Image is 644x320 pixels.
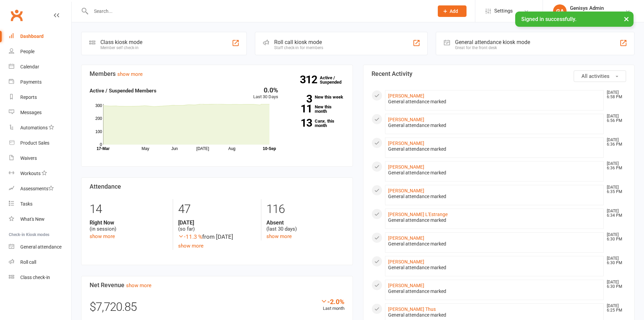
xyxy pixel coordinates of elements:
[8,7,25,24] a: Clubworx
[288,104,312,114] strong: 11
[603,209,626,218] time: [DATE] 6:34 PM
[100,45,142,50] div: Member self check-in
[603,256,626,265] time: [DATE] 6:30 PM
[388,146,601,152] div: General attendance marked
[20,216,45,222] div: What's New
[253,87,278,93] div: 0.0%
[274,39,323,45] div: Roll call kiosk mode
[266,233,292,239] a: show more
[9,105,71,120] a: Messages
[178,199,256,219] div: 47
[9,90,71,105] a: Reports
[9,151,71,166] a: Waivers
[388,117,424,122] a: [PERSON_NAME]
[90,298,344,320] div: $7,720.85
[300,74,320,85] strong: 312
[388,283,424,288] a: [PERSON_NAME]
[9,270,71,285] a: Class kiosk mode
[20,110,42,115] div: Messages
[320,298,344,305] div: -2.0%
[603,90,626,99] time: [DATE] 6:58 PM
[9,212,71,227] a: What's New
[603,280,626,289] time: [DATE] 6:30 PM
[388,141,424,146] a: [PERSON_NAME]
[288,94,312,104] strong: 3
[90,183,344,190] h3: Attendance
[581,73,610,79] span: All activities
[90,219,168,232] div: (in session)
[126,282,151,289] a: show more
[9,135,71,151] a: Product Sales
[288,105,344,113] a: 11New this month
[90,282,344,289] h3: Net Revenue
[20,171,41,176] div: Workouts
[455,45,530,50] div: Great for the front desk
[9,120,71,135] a: Automations
[494,3,513,19] span: Settings
[20,34,44,39] div: Dashboard
[288,119,344,128] a: 13Canx. this month
[388,194,601,199] div: General attendance marked
[388,241,601,247] div: General attendance marked
[90,233,115,239] a: show more
[20,49,34,54] div: People
[603,304,626,313] time: [DATE] 6:25 PM
[388,259,424,264] a: [PERSON_NAME]
[455,39,530,45] div: General attendance kiosk mode
[9,166,71,181] a: Workouts
[320,70,350,89] a: 312Active / Suspended
[266,219,344,232] div: (last 30 days)
[288,118,312,128] strong: 13
[90,70,344,77] h3: Members
[266,199,344,219] div: 116
[274,45,323,50] div: Staff check-in for members
[388,312,601,318] div: General attendance marked
[90,199,168,219] div: 14
[388,170,601,176] div: General attendance marked
[20,155,37,161] div: Waivers
[178,232,256,241] div: from [DATE]
[9,196,71,212] a: Tasks
[9,29,71,44] a: Dashboard
[388,306,436,312] a: [PERSON_NAME] Thus
[388,123,601,128] div: General attendance marked
[320,298,344,312] div: Last month
[388,188,424,193] a: [PERSON_NAME]
[90,88,157,94] strong: Active / Suspended Members
[388,93,424,99] a: [PERSON_NAME]
[521,16,576,22] span: Signed in successfully.
[9,239,71,255] a: General attendance kiosk mode
[20,140,49,146] div: Product Sales
[89,6,429,16] input: Search...
[20,201,32,207] div: Tasks
[372,70,626,77] h3: Recent Activity
[117,71,143,77] a: show more
[438,5,467,17] button: Add
[9,44,71,59] a: People
[100,39,142,45] div: Class kiosk mode
[388,235,424,241] a: [PERSON_NAME]
[570,5,604,11] div: Genisys Admin
[450,8,458,14] span: Add
[253,87,278,101] div: Last 30 Days
[178,233,202,240] span: -11.3 %
[288,95,344,99] a: 3New this week
[20,94,37,100] div: Reports
[388,289,601,294] div: General attendance marked
[9,255,71,270] a: Roll call
[178,219,256,232] div: (so far)
[603,185,626,194] time: [DATE] 6:35 PM
[388,164,424,170] a: [PERSON_NAME]
[178,219,256,226] strong: [DATE]
[20,64,39,69] div: Calendar
[574,70,626,82] button: All activities
[20,275,50,280] div: Class check-in
[603,138,626,147] time: [DATE] 6:36 PM
[20,79,42,85] div: Payments
[388,212,448,217] a: [PERSON_NAME] L'Estrange
[388,217,601,223] div: General attendance marked
[603,114,626,123] time: [DATE] 6:56 PM
[620,12,633,26] button: ×
[20,186,54,191] div: Assessments
[20,125,48,130] div: Automations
